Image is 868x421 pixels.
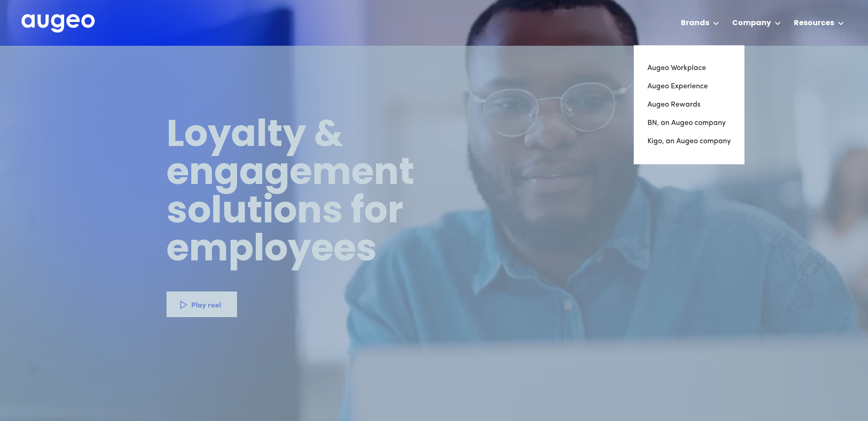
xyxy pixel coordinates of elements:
a: Kigo, an Augeo company [647,132,731,151]
img: Augeo's full logo in white. [22,14,95,33]
a: home [22,14,95,33]
div: Resources [794,18,834,29]
div: Company [732,18,771,29]
div: Brands [681,18,709,29]
a: Augeo Experience [647,77,731,96]
a: Augeo Workplace [647,59,731,77]
a: Augeo Rewards [647,96,731,114]
a: BN, an Augeo company [647,114,731,132]
nav: Brands [634,45,744,164]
